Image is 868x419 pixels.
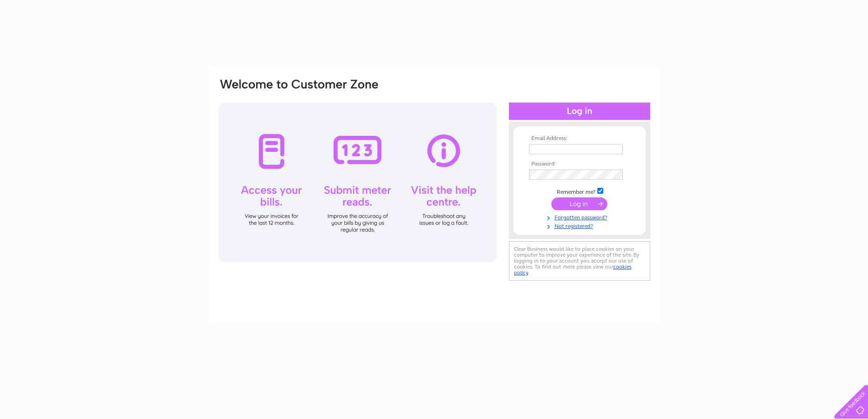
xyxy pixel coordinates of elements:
[551,197,607,210] input: Submit
[527,161,632,167] th: Password:
[509,241,650,281] div: Clear Business would like to place cookies on your computer to improve your experience of the sit...
[527,135,632,142] th: Email Address:
[529,212,632,221] a: Forgotten password?
[529,221,632,230] a: Not registered?
[514,264,632,276] a: cookies policy
[527,186,632,196] td: Remember me?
